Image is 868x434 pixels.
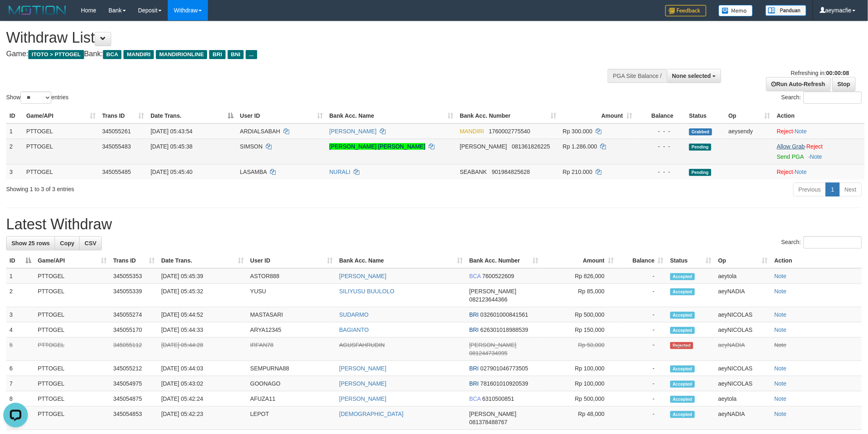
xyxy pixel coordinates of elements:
td: [DATE] 05:45:32 [158,284,247,307]
span: Refreshing in: [791,70,849,76]
span: [PERSON_NAME] [469,288,516,295]
span: Copy 027901046773505 to clipboard [480,365,528,372]
td: - [617,307,667,322]
a: Show 25 rows [6,236,55,250]
td: 345054975 [110,376,158,391]
span: Copy 901984825628 to clipboard [492,169,530,175]
th: Bank Acc. Name: activate to sort column ascending [336,253,466,268]
a: Run Auto-Refresh [766,77,831,91]
td: 5 [6,338,34,361]
td: ARYA12345 [247,322,336,338]
td: IRFAN78 [247,338,336,361]
td: 2 [6,284,34,307]
span: Copy 081244734995 to clipboard [469,350,507,356]
th: Action [771,253,862,268]
a: Note [774,365,787,372]
span: CSV [85,240,96,247]
td: YUSU [247,284,336,307]
td: Rp 48,000 [541,407,617,430]
span: Copy 626301018988539 to clipboard [480,327,528,333]
td: - [617,322,667,338]
th: Status: activate to sort column ascending [667,253,715,268]
td: Rp 50,000 [541,338,617,361]
td: [DATE] 05:42:24 [158,391,247,407]
td: Rp 500,000 [541,307,617,322]
span: Accepted [670,411,695,418]
th: User ID: activate to sort column ascending [247,253,336,268]
a: AGUSFAHRUDIN [339,342,385,348]
span: [DATE] 05:43:54 [151,128,192,135]
a: SUDARMO [339,311,369,318]
a: Next [839,183,862,196]
a: Note [774,288,787,295]
td: [DATE] 05:44:03 [158,361,247,376]
td: ASTOR888 [247,268,336,284]
span: LASAMBA [240,169,267,175]
div: - - - [639,127,683,135]
img: Feedback.jpg [665,5,706,16]
span: None selected [672,73,711,79]
td: aeytola [715,391,771,407]
th: Balance [635,108,686,123]
a: Note [774,411,787,417]
a: Reject [806,143,823,150]
span: Pending [689,169,711,176]
span: Accepted [670,273,695,280]
td: · [774,123,865,139]
a: [DEMOGRAPHIC_DATA] [339,411,404,417]
td: PTTOGEL [34,307,110,322]
strong: 00:00:08 [826,70,849,76]
a: Note [795,169,807,175]
td: aeyNICOLAS [715,322,771,338]
span: BRI [469,380,479,387]
th: Trans ID: activate to sort column ascending [99,108,147,123]
td: aeyNICOLAS [715,361,771,376]
a: Note [774,380,787,387]
td: Rp 85,000 [541,284,617,307]
a: 1 [826,183,840,196]
span: MANDIRI [123,50,154,59]
td: PTTOGEL [34,376,110,391]
th: User ID: activate to sort column ascending [237,108,326,123]
a: Note [774,342,787,348]
th: Trans ID: activate to sort column ascending [110,253,158,268]
span: Accepted [670,365,695,372]
td: MASTASARI [247,307,336,322]
label: Search: [781,91,862,104]
td: - [617,391,667,407]
td: aeysendy [725,123,774,139]
span: · [777,143,806,150]
td: aeyNADIA [715,284,771,307]
input: Search: [804,236,862,249]
a: [PERSON_NAME] [339,273,386,279]
td: 6 [6,361,34,376]
td: 3 [6,307,34,322]
td: 345055274 [110,307,158,322]
span: [PERSON_NAME] [469,342,516,348]
div: Showing 1 to 3 of 3 entries [6,182,356,193]
td: PTTOGEL [34,407,110,430]
span: Rp 300.000 [563,128,592,135]
a: Note [774,311,787,318]
td: - [617,376,667,391]
span: Copy 1760002775540 to clipboard [489,128,530,135]
a: Reject [777,169,793,175]
span: Copy [60,240,74,247]
a: Previous [793,183,826,196]
td: [DATE] 05:43:02 [158,376,247,391]
td: 345055339 [110,284,158,307]
span: ARDIALSABAH [240,128,280,135]
td: [DATE] 05:42:23 [158,407,247,430]
td: GOONAGO [247,376,336,391]
td: [DATE] 05:44:28 [158,338,247,361]
span: Copy 781601010920539 to clipboard [480,380,528,387]
span: ITOTO > PTTOGEL [28,50,84,59]
td: - [617,268,667,284]
td: 1 [6,123,23,139]
th: Date Trans.: activate to sort column descending [147,108,237,123]
td: 8 [6,391,34,407]
span: Accepted [670,327,695,334]
h1: Withdraw List [6,30,571,46]
th: Amount: activate to sort column ascending [560,108,635,123]
td: PTTOGEL [34,268,110,284]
